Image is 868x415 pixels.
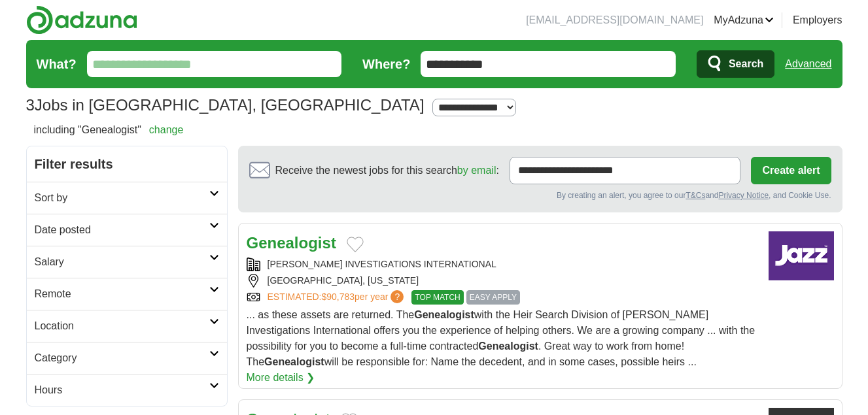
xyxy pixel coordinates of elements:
a: Salary [27,246,227,278]
img: Adzuna logo [26,5,137,35]
a: Hours [27,374,227,406]
span: Search [729,51,763,77]
h2: Salary [35,254,209,270]
a: MyAdzuna [714,12,774,28]
h2: Remote [35,286,209,302]
span: ... as these assets are returned. The with the Heir Search Division of [PERSON_NAME] Investigatio... [247,309,755,367]
a: Advanced [785,51,831,77]
span: TOP MATCH [411,290,463,305]
li: [EMAIL_ADDRESS][DOMAIN_NAME] [526,12,703,28]
button: Search [697,50,774,78]
a: Date posted [27,214,227,246]
a: T&Cs [686,191,705,200]
a: Genealogist [247,234,336,252]
h2: Location [35,318,209,334]
h2: Filter results [27,146,227,182]
h2: Sort by [35,190,209,206]
a: Sort by [27,182,227,214]
strong: Genealogist [264,356,324,367]
span: 3 [26,93,35,117]
a: Location [27,310,227,342]
span: ? [391,290,404,303]
label: Where? [362,54,410,74]
a: ESTIMATED:$90,783per year? [268,290,407,305]
div: [GEOGRAPHIC_DATA], [US_STATE] [247,274,758,288]
a: Privacy Notice [718,191,769,200]
label: What? [37,54,77,74]
h1: Jobs in [GEOGRAPHIC_DATA], [GEOGRAPHIC_DATA] [26,96,425,114]
span: $90,783 [321,291,355,302]
img: Company logo [769,231,834,280]
a: Remote [27,278,227,310]
div: By creating an alert, you agree to our and , and Cookie Use. [249,190,831,201]
a: Employers [793,12,842,28]
strong: Genealogist [478,340,538,352]
h2: Date posted [35,222,209,238]
h2: Hours [35,382,209,398]
button: Add to favorite jobs [347,237,364,252]
div: [PERSON_NAME] INVESTIGATIONS INTERNATIONAL [247,257,758,271]
a: Category [27,342,227,374]
span: Receive the newest jobs for this search : [275,163,499,178]
a: by email [457,165,496,176]
h2: including "Genealogist" [34,122,184,138]
button: Create alert [751,157,831,184]
a: change [149,124,184,135]
span: EASY APPLY [466,290,520,305]
strong: Genealogist [414,309,474,320]
a: More details ❯ [247,370,315,386]
h2: Category [35,350,209,366]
